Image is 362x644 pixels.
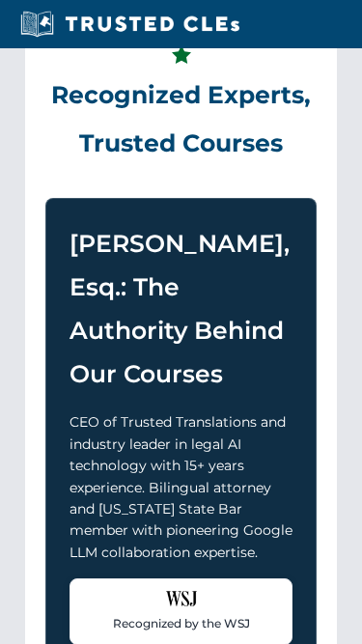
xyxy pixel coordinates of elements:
[82,615,280,633] p: Recognized by the WSJ
[70,412,292,564] p: CEO of Trusted Translations and industry leader in legal AI technology with 15+ years experience....
[166,592,197,607] img: Wall Street Journal
[45,44,317,168] h2: Recognized Experts, Trusted Courses
[70,223,292,397] h3: [PERSON_NAME], Esq.: The Authority Behind Our Courses
[14,10,245,39] img: Trusted CLEs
